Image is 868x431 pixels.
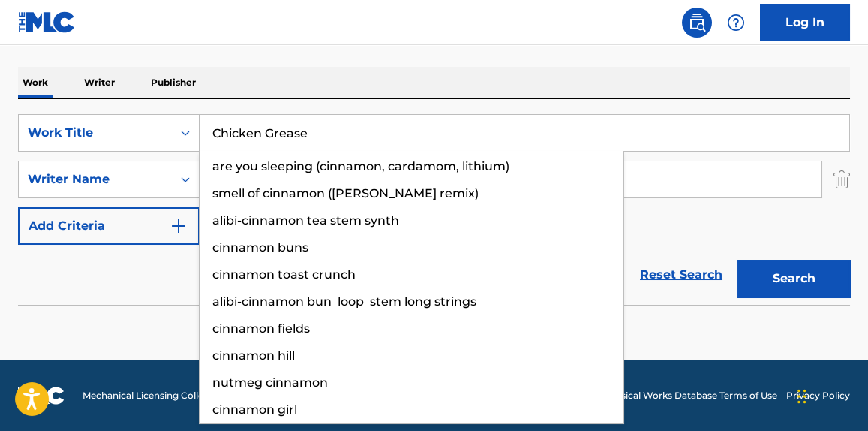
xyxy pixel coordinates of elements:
[80,67,119,98] p: Writer
[737,260,850,297] button: Search
[632,258,730,291] a: Reset Search
[682,8,712,38] a: Public Search
[212,159,509,173] span: are you sleeping (cinnamon, cardamom, lithium)
[212,375,328,390] span: nutmeg cinnamon
[146,67,200,98] p: Publisher
[212,186,479,200] span: smell of cinnamon ([PERSON_NAME] remix)
[786,389,850,402] a: Privacy Policy
[18,114,850,305] form: Search Form
[607,389,777,402] a: Musical Works Database Terms of Use
[212,402,297,417] span: cinnamon girl
[170,217,188,235] img: 9d2ae6d4665cec9f34b9.svg
[18,387,65,405] img: logo
[212,321,310,336] span: cinnamon fields
[727,14,745,32] img: help
[688,14,706,32] img: search
[83,389,257,402] span: Mechanical Licensing Collective © 2025
[212,240,308,255] span: cinnamon buns
[212,294,476,309] span: alibi-cinnamon bun_loop_stem long strings
[793,359,868,431] iframe: Chat Widget
[18,67,53,98] p: Work
[833,161,850,198] img: Delete Criterion
[28,124,163,142] div: Work Title
[18,11,76,33] img: MLC Logo
[797,374,806,419] div: Drag
[760,4,850,41] a: Log In
[212,213,399,228] span: alibi-cinnamon tea stem synth
[18,207,200,245] button: Add Criteria
[721,8,751,38] div: Help
[28,170,163,188] div: Writer Name
[212,267,356,282] span: cinnamon toast crunch
[212,348,295,363] span: cinnamon hill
